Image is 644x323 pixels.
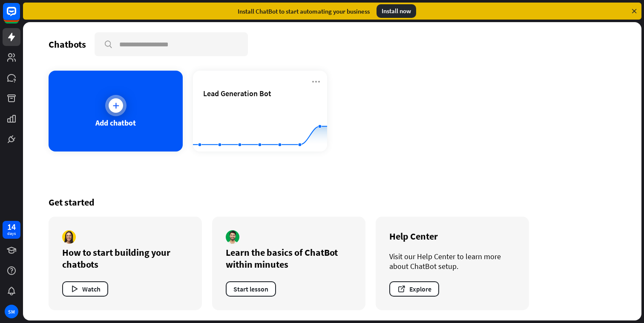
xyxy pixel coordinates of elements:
button: Explore [389,281,439,297]
div: Get started [49,196,616,208]
img: author [226,230,239,244]
div: Add chatbot [95,118,136,128]
div: Learn the basics of ChatBot within minutes [226,246,352,270]
button: Watch [62,281,108,297]
div: 14 [7,223,16,231]
div: SM [5,305,18,318]
img: author [62,230,76,244]
div: Install now [377,4,416,18]
button: Open LiveChat chat widget [7,3,32,29]
div: days [7,231,16,237]
span: Lead Generation Bot [203,89,271,98]
div: Chatbots [49,38,86,50]
div: Visit our Help Center to learn more about ChatBot setup. [389,252,515,271]
div: Help Center [389,230,515,242]
div: How to start building your chatbots [62,246,188,270]
a: 14 days [3,221,20,239]
button: Start lesson [226,281,276,297]
div: Install ChatBot to start automating your business [238,7,370,15]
